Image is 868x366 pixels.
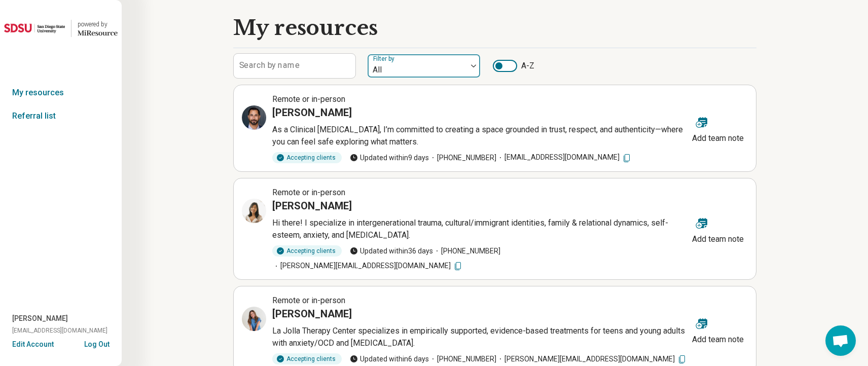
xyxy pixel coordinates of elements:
h1: My resources [233,16,378,40]
span: [EMAIL_ADDRESS][DOMAIN_NAME] [496,152,632,163]
h3: [PERSON_NAME] [272,199,352,213]
p: La Jolla Therapy Center specializes in empirically supported, evidence-based treatments for teens... [272,325,688,349]
span: Remote or in-person [272,296,345,305]
a: San Diego State Universitypowered by [4,16,118,41]
div: Accepting clients [272,152,342,163]
label: Filter by [373,55,396,62]
span: Remote or in-person [272,188,345,197]
label: A-Z [493,60,534,72]
img: San Diego State University [4,16,65,41]
span: Updated within 6 days [350,354,429,364]
label: Search by name [239,61,300,69]
a: Open chat [825,325,856,356]
div: Accepting clients [272,353,342,364]
button: Add team note [688,211,748,247]
p: Hi there! I specialize in intergenerational trauma, cultural/immigrant identities, family & relat... [272,217,688,241]
h3: [PERSON_NAME] [272,307,352,321]
span: [PERSON_NAME][EMAIL_ADDRESS][DOMAIN_NAME] [272,261,463,271]
span: Updated within 36 days [350,246,433,257]
button: Add team note [688,311,748,348]
button: Log Out [84,339,110,347]
span: Remote or in-person [272,94,345,104]
span: [PERSON_NAME] [12,313,68,324]
button: Edit Account [12,339,54,350]
span: [PHONE_NUMBER] [429,153,496,163]
p: As a Clinical [MEDICAL_DATA], I’m committed to creating a space grounded in trust, respect, and a... [272,124,688,148]
div: powered by [78,20,118,29]
div: Accepting clients [272,245,342,257]
span: [PHONE_NUMBER] [429,354,496,364]
button: Add team note [688,110,748,147]
h3: [PERSON_NAME] [272,105,352,120]
span: [EMAIL_ADDRESS][DOMAIN_NAME] [12,326,107,335]
span: Updated within 9 days [350,153,429,163]
span: [PERSON_NAME][EMAIL_ADDRESS][DOMAIN_NAME] [496,354,687,364]
span: [PHONE_NUMBER] [433,246,500,257]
